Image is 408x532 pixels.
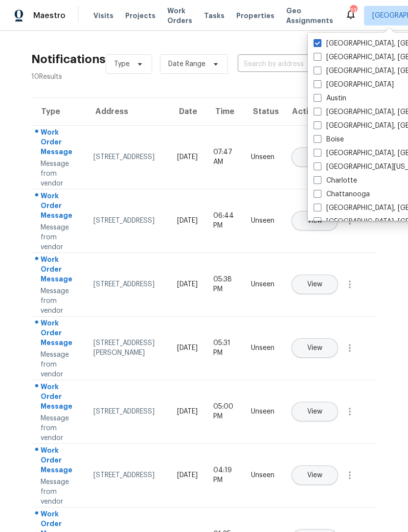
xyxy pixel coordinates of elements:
[307,154,322,161] span: View
[204,12,225,19] span: Tasks
[41,445,78,477] div: Work Order Message
[86,98,169,125] th: Address
[177,216,198,226] div: [DATE]
[213,211,235,231] div: 06:44 PM
[282,98,377,125] th: Actions
[314,176,357,185] label: Charlotte
[93,152,161,162] div: [STREET_ADDRESS]
[307,472,322,479] span: View
[31,54,106,64] h2: Notifications
[292,211,338,231] button: View
[238,57,327,72] input: Search by address
[41,382,78,414] div: Work Order Message
[33,11,66,21] span: Maestro
[314,189,370,199] label: Chattanooga
[236,11,274,21] span: Properties
[251,470,274,480] div: Unseen
[93,470,161,480] div: [STREET_ADDRESS]
[125,11,156,21] span: Projects
[251,279,274,289] div: Unseen
[314,93,346,103] label: Austin
[314,135,344,144] label: Boise
[286,6,333,25] span: Geo Assignments
[307,217,322,225] span: View
[177,152,198,162] div: [DATE]
[169,98,205,125] th: Date
[213,465,235,485] div: 04:19 PM
[292,275,338,294] button: View
[243,98,282,125] th: Status
[213,275,235,294] div: 05:38 PM
[177,279,198,289] div: [DATE]
[177,407,198,416] div: [DATE]
[41,223,78,252] div: Message from vendor
[213,147,235,167] div: 07:47 AM
[41,286,78,316] div: Message from vendor
[314,80,394,90] label: [GEOGRAPHIC_DATA]
[292,465,338,485] button: View
[168,59,205,69] span: Date Range
[41,477,78,507] div: Message from vendor
[41,414,78,443] div: Message from vendor
[41,318,78,350] div: Work Order Message
[292,402,338,421] button: View
[177,343,198,353] div: [DATE]
[350,6,357,16] div: 23
[213,338,235,358] div: 05:31 PM
[31,72,106,82] div: 10 Results
[93,279,161,289] div: [STREET_ADDRESS]
[167,6,192,25] span: Work Orders
[114,59,130,69] span: Type
[41,159,78,188] div: Message from vendor
[292,147,338,167] button: View
[41,350,78,379] div: Message from vendor
[205,98,243,125] th: Time
[41,191,78,223] div: Work Order Message
[177,470,198,480] div: [DATE]
[251,407,274,416] div: Unseen
[41,254,78,286] div: Work Order Message
[292,338,338,358] button: View
[307,408,322,416] span: View
[93,407,161,416] div: [STREET_ADDRESS]
[251,343,274,353] div: Unseen
[307,345,322,352] span: View
[93,216,161,226] div: [STREET_ADDRESS]
[251,216,274,226] div: Unseen
[307,281,322,288] span: View
[213,402,235,421] div: 05:00 PM
[93,11,113,21] span: Visits
[93,338,161,358] div: [STREET_ADDRESS][PERSON_NAME]
[251,152,274,162] div: Unseen
[41,127,78,159] div: Work Order Message
[31,98,86,125] th: Type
